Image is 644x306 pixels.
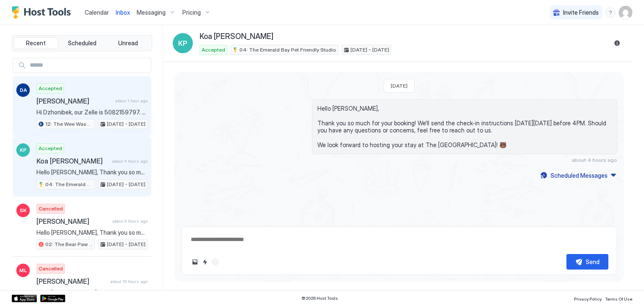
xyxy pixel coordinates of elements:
span: about 1 hour ago [115,98,148,104]
div: Send [586,257,600,266]
span: [DATE] - [DATE] [351,46,389,54]
div: tab-group [12,35,152,51]
span: Terms Of Use [605,296,632,301]
span: Scheduled [68,39,96,47]
span: Hello [PERSON_NAME], Thank you so much for your booking! We'll send the check-in instructions [DA... [36,289,148,296]
span: Messaging [137,9,166,16]
span: 04: The Emerald Bay Pet Friendly Studio [45,181,93,188]
span: Cancelled [39,265,63,272]
span: Privacy Policy [574,296,602,301]
span: [PERSON_NAME] [36,277,107,285]
span: Inbox [116,9,130,16]
button: Reservation information [612,38,622,48]
div: menu [605,8,615,18]
a: Privacy Policy [574,294,602,303]
a: Calendar [85,8,109,17]
a: App Store [12,295,37,302]
span: [PERSON_NAME] [36,217,109,226]
button: Quick reply [200,257,210,267]
div: Scheduled Messages [551,171,608,180]
span: Accepted [39,85,62,92]
span: [PERSON_NAME] [36,97,112,105]
span: [DATE] [391,83,408,89]
a: Host Tools Logo [12,6,75,19]
span: © 2025 Host Tools [301,296,338,301]
span: Hi Dzhonibek, our Zelle is 5082159797. The total cost will be $40. Once you have made the payment... [36,109,148,116]
span: Hello [PERSON_NAME], Thank you so much for your booking! We'll send the check-in instructions [DA... [36,229,148,236]
span: about 6 hours ago [112,218,148,224]
span: 04: The Emerald Bay Pet Friendly Studio [239,46,336,54]
span: Pricing [182,9,201,16]
span: [DATE] - [DATE] [107,181,145,188]
input: Input Field [26,58,151,73]
a: Google Play Store [40,295,65,302]
span: Hello [PERSON_NAME], Thank you so much for your booking! We'll send the check-in instructions [DA... [317,105,612,149]
button: Unread [106,37,150,49]
span: Recent [26,39,46,47]
span: Accepted [39,145,62,152]
span: Koa [PERSON_NAME] [200,32,273,41]
a: Inbox [116,8,130,17]
span: Accepted [202,46,225,54]
span: Cancelled [39,205,63,213]
div: User profile [619,6,632,19]
span: [DATE] - [DATE] [107,120,145,128]
span: [DATE] - [DATE] [107,241,145,248]
span: Koa [PERSON_NAME] [36,157,109,165]
span: 02: The Bear Paw Pet Friendly King Studio [45,241,93,248]
span: about 4 hours ago [112,158,148,164]
a: Terms Of Use [605,294,632,303]
button: Upload image [190,257,200,267]
span: 12: The Wee Washoe Pet-Friendly Studio [45,120,93,128]
span: Calendar [85,9,109,16]
button: Scheduled [60,37,104,49]
span: Unread [118,39,138,47]
span: Hello [PERSON_NAME], Thank you so much for your booking! We'll send the check-in instructions [DA... [36,169,148,176]
span: about 15 hours ago [110,279,148,284]
span: SK [20,207,26,214]
span: Invite Friends [563,9,599,16]
button: Recent [14,37,58,49]
button: Scheduled Messages [539,170,617,181]
span: about 4 hours ago [572,157,617,163]
span: DA [20,86,27,94]
span: ML [19,267,27,274]
span: KP [178,38,187,48]
span: KP [20,146,26,154]
button: Send [566,254,608,270]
